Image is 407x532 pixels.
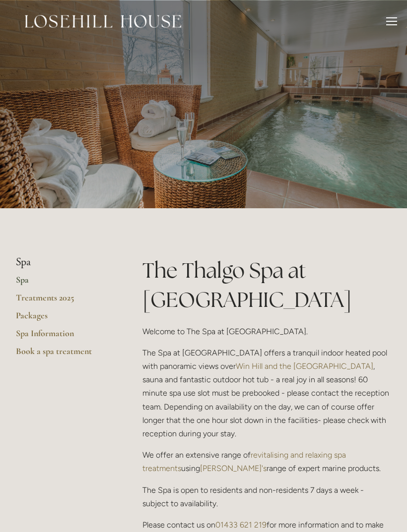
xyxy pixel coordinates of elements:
p: The Spa at [GEOGRAPHIC_DATA] offers a tranquil indoor heated pool with panoramic views over , sau... [142,346,391,440]
a: Packages [16,310,111,328]
p: The Spa is open to residents and non-residents 7 days a week - subject to availability. [142,483,391,510]
img: Losehill House [25,15,181,28]
a: Spa [16,274,111,292]
a: Spa Information [16,328,111,346]
p: We offer an extensive range of using range of expert marine products. [142,448,391,475]
a: 01433 621 219 [215,520,267,530]
a: Book a spa treatment [16,346,111,363]
a: Treatments 2025 [16,292,111,310]
a: Win Hill and the [GEOGRAPHIC_DATA] [236,361,373,371]
p: Welcome to The Spa at [GEOGRAPHIC_DATA]. [142,325,391,338]
a: [PERSON_NAME]'s [200,464,267,473]
h1: The Thalgo Spa at [GEOGRAPHIC_DATA] [142,256,391,314]
li: Spa [16,256,111,269]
